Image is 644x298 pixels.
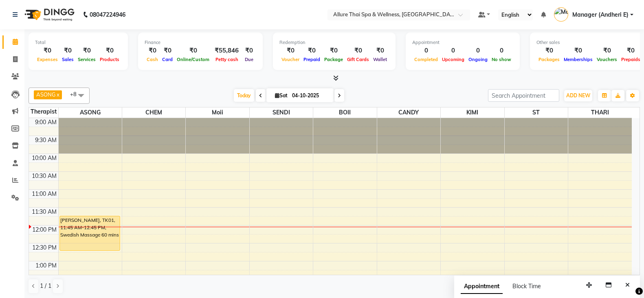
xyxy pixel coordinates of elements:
div: 10:30 AM [30,172,58,180]
div: ₹0 [242,46,256,55]
span: CHEM [122,107,185,118]
span: Products [98,57,121,62]
span: CANDY [377,107,440,118]
div: ₹0 [76,46,98,55]
div: 12:00 PM [31,226,58,234]
img: logo [21,3,77,26]
span: Sales [60,57,76,62]
div: 0 [490,46,513,55]
span: Ongoing [466,57,490,62]
span: Completed [412,57,440,62]
div: ₹0 [279,46,301,55]
div: 0 [440,46,466,55]
span: Package [322,57,345,62]
div: ₹0 [562,46,595,55]
span: ASONG [36,91,56,98]
div: ₹0 [536,46,562,55]
span: Wallet [371,57,389,62]
input: Search Appointment [488,89,559,102]
span: Packages [536,57,562,62]
span: Gift Cards [345,57,371,62]
span: Prepaids [619,57,642,62]
div: 11:00 AM [30,190,58,198]
span: Manager (Andheri E) [572,11,629,19]
span: 1 / 1 [40,282,51,290]
div: ₹0 [98,46,121,55]
a: x [56,91,59,98]
span: Memberships [562,57,595,62]
div: [PERSON_NAME], TK01, 11:45 AM-12:45 PM, Swedish Massage 60 mins [60,216,120,250]
span: BOII [313,107,376,118]
span: Online/Custom [175,57,211,62]
span: No show [490,57,513,62]
input: 2025-10-04 [290,90,330,102]
span: Prepaid [301,57,322,62]
button: Close [622,279,633,291]
span: Services [76,57,98,62]
span: ASONG [59,107,122,118]
span: SENDI [250,107,313,118]
div: ₹0 [160,46,175,55]
div: ₹0 [322,46,345,55]
span: THARI [568,107,632,118]
span: Upcoming [440,57,466,62]
div: 9:00 AM [33,118,58,127]
div: 0 [466,46,490,55]
span: ADD NEW [566,92,590,99]
span: Vouchers [595,57,619,62]
span: Today [234,89,254,102]
div: ₹0 [371,46,389,55]
div: Finance [145,39,256,46]
div: ₹0 [60,46,76,55]
div: ₹0 [145,46,160,55]
div: ₹0 [301,46,322,55]
span: KIMI [441,107,504,118]
span: Expenses [35,57,60,62]
span: +8 [70,91,83,97]
div: 12:30 PM [31,243,58,252]
div: ₹0 [595,46,619,55]
div: Appointment [412,39,513,46]
span: ST [505,107,568,118]
button: ADD NEW [564,90,592,101]
span: Block Time [512,283,541,290]
span: Due [243,57,255,62]
div: 9:30 AM [33,136,58,145]
div: Total [35,39,121,46]
div: ₹0 [345,46,371,55]
div: ₹0 [35,46,60,55]
div: ₹55,846 [211,46,242,55]
span: Card [160,57,175,62]
div: 1:00 PM [34,261,58,270]
div: Redemption [279,39,389,46]
div: Therapist [29,107,58,116]
span: Appointment [461,279,503,294]
div: 0 [412,46,440,55]
div: ₹0 [175,46,211,55]
span: Sat [273,92,290,99]
span: Moii [186,107,249,118]
div: 10:00 AM [30,154,58,162]
div: ₹0 [619,46,642,55]
span: Petty cash [213,57,240,62]
span: Voucher [279,57,301,62]
div: 11:30 AM [30,208,58,216]
span: Cash [145,57,160,62]
b: 08047224946 [90,3,125,26]
img: Manager (Andheri E) [554,7,568,22]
